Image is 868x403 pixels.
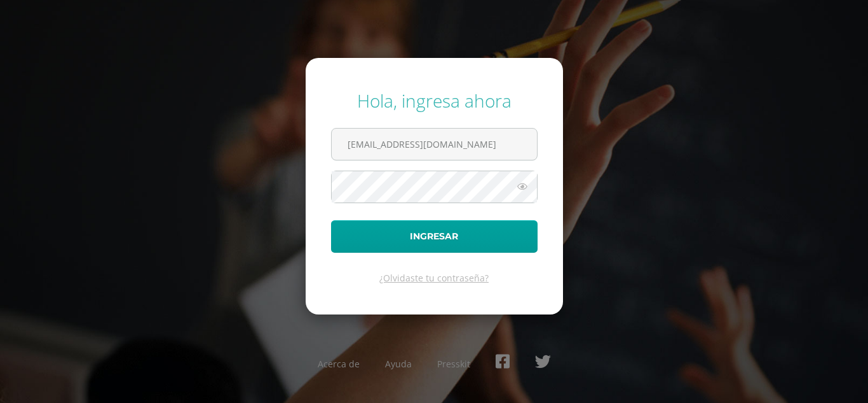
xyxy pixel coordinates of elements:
[437,358,470,370] a: Presskit
[379,272,489,284] a: ¿Olvidaste tu contraseña?
[318,358,360,370] a: Acerca de
[331,220,538,253] button: Ingresar
[385,358,412,370] a: Ayuda
[331,88,538,113] div: Hola, ingresa ahora
[332,129,537,160] input: Correo electrónico o usuario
